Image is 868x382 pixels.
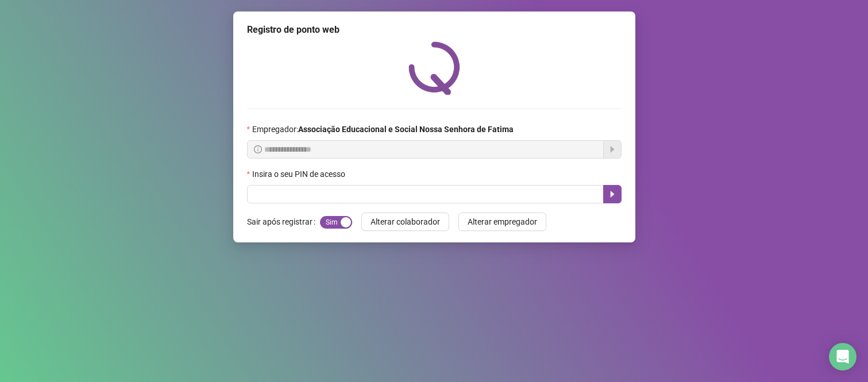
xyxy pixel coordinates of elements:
img: QRPoint [408,41,460,95]
label: Insira o seu PIN de acesso [247,168,353,180]
div: Open Intercom Messenger [829,343,857,371]
button: Alterar colaborador [361,213,449,231]
span: info-circle [254,145,262,153]
span: Alterar colaborador [371,215,440,228]
span: Alterar empregador [468,215,537,228]
span: Empregador : [252,123,514,136]
span: caret-right [608,190,617,199]
div: Registro de ponto web [247,23,622,37]
strong: Associação Educacional e Social Nossa Senhora de Fatima [298,125,514,134]
button: Alterar empregador [458,213,546,231]
label: Sair após registrar [247,213,320,231]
